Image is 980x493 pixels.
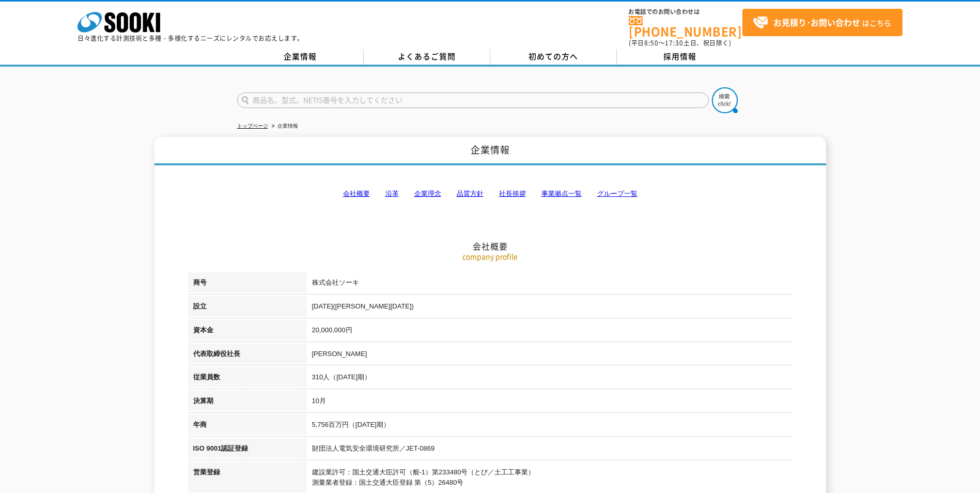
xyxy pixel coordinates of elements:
[712,87,738,113] img: btn_search.png
[629,9,742,15] span: お電話でのお問い合わせは
[307,414,792,438] td: 5,756百万円（[DATE]期）
[188,344,307,367] th: 代表取締役社長
[188,272,307,296] th: 商号
[307,438,792,462] td: 財団法人電気安全環境研究所／JET-0869
[490,49,617,65] a: 初めての方へ
[617,49,743,65] a: 採用情報
[188,391,307,414] th: 決算期
[742,9,903,36] a: お見積り･お問い合わせはこちら
[270,121,298,132] li: 企業情報
[188,367,307,391] th: 従業員数
[237,93,709,108] input: 商品名、型式、NETIS番号を入力してください
[597,190,637,197] a: グループ一覧
[414,190,441,197] a: 企業理念
[364,49,490,65] a: よくあるご質問
[499,190,526,197] a: 社長挨拶
[307,344,792,367] td: [PERSON_NAME]
[188,320,307,344] th: 資本金
[629,38,731,48] span: (平日 ～ 土日、祝日除く)
[188,414,307,438] th: 年商
[77,35,304,41] p: 日々進化する計測技術と多種・多様化するニーズにレンタルでお応えします。
[188,137,792,252] h2: 会社概要
[644,38,659,48] span: 8:50
[343,190,370,197] a: 会社概要
[665,38,683,48] span: 17:30
[773,16,860,28] strong: お見積り･お問い合わせ
[528,51,578,62] span: 初めての方へ
[457,190,484,197] a: 品質方針
[541,190,582,197] a: 事業拠点一覧
[307,272,792,296] td: 株式会社ソーキ
[237,49,364,65] a: 企業情報
[307,391,792,414] td: 10月
[237,123,268,129] a: トップページ
[154,137,826,165] h1: 企業情報
[188,296,307,320] th: 設立
[188,438,307,462] th: ISO 9001認証登録
[307,296,792,320] td: [DATE]([PERSON_NAME][DATE])
[307,367,792,391] td: 310人（[DATE]期）
[307,320,792,344] td: 20,000,000円
[188,251,792,262] p: company profile
[629,16,742,37] a: [PHONE_NUMBER]
[753,15,891,30] span: はこちら
[385,190,399,197] a: 沿革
